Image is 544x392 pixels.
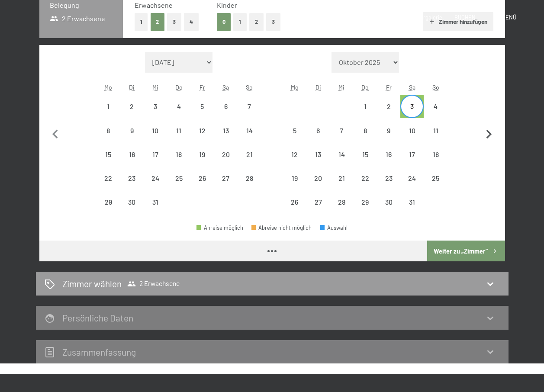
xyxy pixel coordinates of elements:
[214,119,238,142] div: Sat Dec 13 2025
[97,151,119,173] div: 15
[283,119,306,142] div: Mon Jan 05 2026
[238,175,260,196] div: 28
[377,119,400,142] div: Fri Jan 09 2026
[425,175,446,196] div: 25
[167,119,190,142] div: Abreise nicht möglich
[401,103,423,125] div: 3
[120,119,144,142] div: Abreise nicht möglich
[377,167,400,190] div: Abreise nicht möglich
[284,127,306,149] div: 5
[190,167,214,190] div: Fri Dec 26 2025
[144,119,167,142] div: Abreise nicht möglich
[306,143,330,166] div: Tue Jan 13 2026
[400,167,424,190] div: Sat Jan 24 2026
[145,175,166,196] div: 24
[377,95,400,118] div: Fri Jan 02 2026
[191,151,213,173] div: 19
[330,190,353,214] div: Abreise nicht möglich
[354,143,377,166] div: Abreise nicht möglich
[377,143,400,166] div: Fri Jan 16 2026
[411,14,442,21] a: Bildergalerie
[238,95,261,118] div: Abreise nicht möglich
[283,167,306,190] div: Abreise nicht möglich
[354,143,377,166] div: Thu Jan 15 2026
[217,13,231,31] button: 0
[400,95,424,118] div: Abreise möglich
[135,13,148,31] button: 1
[266,13,280,31] button: 3
[215,127,237,149] div: 13
[97,95,120,118] div: Abreise nicht möglich
[120,143,144,166] div: Abreise nicht möglich
[330,143,353,166] div: Abreise nicht möglich
[144,95,167,118] div: Abreise nicht möglich
[222,84,229,91] abbr: Samstag
[233,13,247,31] button: 1
[50,0,113,10] h3: Belegung
[480,52,498,215] button: Nächster Monat
[46,52,64,215] button: Vorheriger Monat
[120,95,144,118] div: Tue Dec 02 2025
[167,13,181,31] button: 3
[167,167,190,190] div: Thu Dec 25 2025
[354,95,377,118] div: Thu Jan 01 2026
[127,280,180,288] span: 2 Erwachsene
[354,127,376,149] div: 8
[354,190,377,214] div: Thu Jan 29 2026
[291,84,299,91] abbr: Montag
[377,190,400,214] div: Abreise nicht möglich
[214,95,238,118] div: Sat Dec 06 2025
[283,190,306,214] div: Abreise nicht möglich
[191,127,213,149] div: 12
[400,119,424,142] div: Abreise nicht möglich
[425,151,446,173] div: 18
[238,167,261,190] div: Sun Dec 28 2025
[400,167,424,190] div: Abreise nicht möglich
[377,190,400,214] div: Fri Jan 30 2026
[97,95,120,118] div: Mon Dec 01 2025
[120,119,144,142] div: Tue Dec 09 2025
[167,143,190,166] div: Abreise nicht möglich
[215,103,237,125] div: 6
[97,167,120,190] div: Mon Dec 22 2025
[238,103,260,125] div: 7
[354,190,377,214] div: Abreise nicht möglich
[62,347,136,357] h2: Zusammen­fassung
[135,1,173,9] span: Erwachsene
[238,151,260,173] div: 21
[306,119,330,142] div: Abreise nicht möglich
[354,119,377,142] div: Thu Jan 08 2026
[50,14,106,23] span: 2 Erwachsene
[377,119,400,142] div: Abreise nicht möglich
[306,143,330,166] div: Abreise nicht möglich
[354,167,377,190] div: Abreise nicht möglich
[97,119,120,142] div: Mon Dec 08 2025
[366,14,399,21] a: Premium Spa
[145,127,166,149] div: 10
[214,167,238,190] div: Abreise nicht möglich
[214,119,238,142] div: Abreise nicht möglich
[144,143,167,166] div: Wed Dec 17 2025
[306,190,330,214] div: Abreise nicht möglich
[454,14,476,21] span: BUCHEN
[354,103,376,125] div: 1
[168,103,190,125] div: 4
[330,190,353,214] div: Wed Jan 28 2026
[97,199,119,220] div: 29
[97,167,120,190] div: Abreise nicht möglich
[427,241,505,261] button: Weiter zu „Zimmer“
[97,175,119,196] div: 22
[331,175,352,196] div: 21
[283,143,306,166] div: Mon Jan 12 2026
[121,175,143,196] div: 23
[378,151,399,173] div: 16
[121,151,143,173] div: 16
[424,95,447,118] div: Sun Jan 04 2026
[424,143,447,166] div: Abreise nicht möglich
[284,175,306,196] div: 19
[145,151,166,173] div: 17
[400,190,424,214] div: Sat Jan 31 2026
[330,119,353,142] div: Abreise nicht möglich
[424,167,447,190] div: Abreise nicht möglich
